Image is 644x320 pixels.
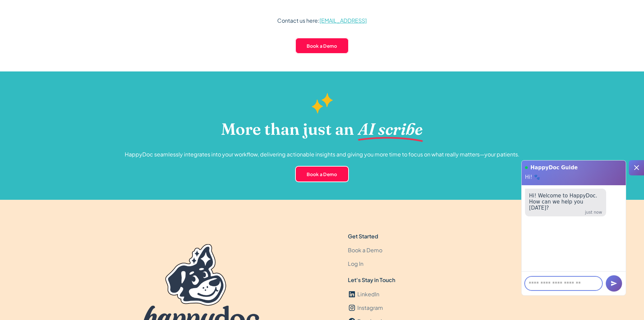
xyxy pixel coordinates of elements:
[348,257,363,271] a: Log In
[348,287,380,301] a: LinkedIn
[295,166,349,182] a: Book a Demo
[221,119,354,139] h2: More than just an
[311,93,333,114] img: Gold Sparkles.
[357,304,383,312] div: Instagram
[358,119,423,139] h2: AI scribe
[348,301,383,315] a: Instagram
[348,243,382,257] a: Book a Demo
[319,17,367,24] a: [EMAIL_ADDRESS]
[277,16,367,25] p: Contact us here:
[358,135,423,146] img: Magenta underline.
[348,232,378,240] div: Get Started
[125,150,520,159] p: HappyDoc seamlessly integrates into your workflow, delivering actionable insights and giving you ...
[357,290,379,298] div: LinkedIn
[348,276,395,284] div: Let's Stay in Touch
[295,38,349,54] a: Book a Demo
